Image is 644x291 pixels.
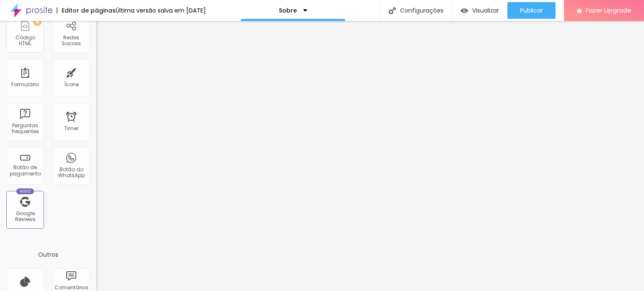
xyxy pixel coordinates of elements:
div: Ícone [64,82,79,88]
button: Visualizar [452,2,507,19]
div: Formulário [11,82,39,88]
div: Novo [16,188,34,194]
iframe: Editor [96,21,644,291]
div: Perguntas frequentes [8,123,42,135]
span: Visualizar [472,7,499,14]
img: view-1.svg [461,7,468,14]
div: Timer [64,126,78,131]
div: Redes Sociais [55,35,88,47]
p: Sobre [279,8,297,13]
div: Google Reviews [8,211,42,223]
button: Publicar [507,2,556,19]
div: Código HTML [8,35,42,47]
div: Botão de pagamento [8,165,42,177]
div: Botão do WhatsApp [55,167,88,179]
img: Icone [389,7,396,14]
div: Editor de páginas [57,8,116,13]
div: Última versão salva em [DATE] [116,8,206,13]
span: Fazer Upgrade [586,7,631,14]
span: Publicar [520,7,543,14]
